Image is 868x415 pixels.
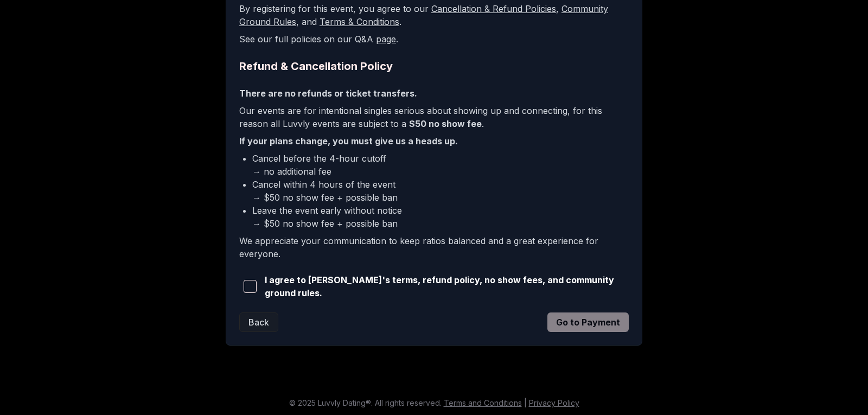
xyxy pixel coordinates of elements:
li: Cancel within 4 hours of the event → $50 no show fee + possible ban [252,178,629,204]
a: page [376,34,396,44]
p: We appreciate your communication to keep ratios balanced and a great experience for everyone. [239,234,629,260]
p: See our full policies on our Q&A . [239,33,629,46]
p: By registering for this event, you agree to our , , and . [239,2,629,28]
span: | [524,398,527,407]
h2: Refund & Cancellation Policy [239,59,629,74]
p: Our events are for intentional singles serious about showing up and connecting, for this reason a... [239,104,629,130]
button: Back [239,312,278,332]
a: Cancellation & Refund Policies [431,3,556,14]
li: Leave the event early without notice → $50 no show fee + possible ban [252,204,629,230]
a: Privacy Policy [529,398,579,407]
p: If your plans change, you must give us a heads up. [239,135,629,148]
li: Cancel before the 4-hour cutoff → no additional fee [252,152,629,178]
a: Terms & Conditions [320,16,399,27]
span: I agree to [PERSON_NAME]'s terms, refund policy, no show fees, and community ground rules. [265,273,629,299]
p: There are no refunds or ticket transfers. [239,87,629,100]
b: $50 no show fee [409,118,482,129]
a: Terms and Conditions [444,398,522,407]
